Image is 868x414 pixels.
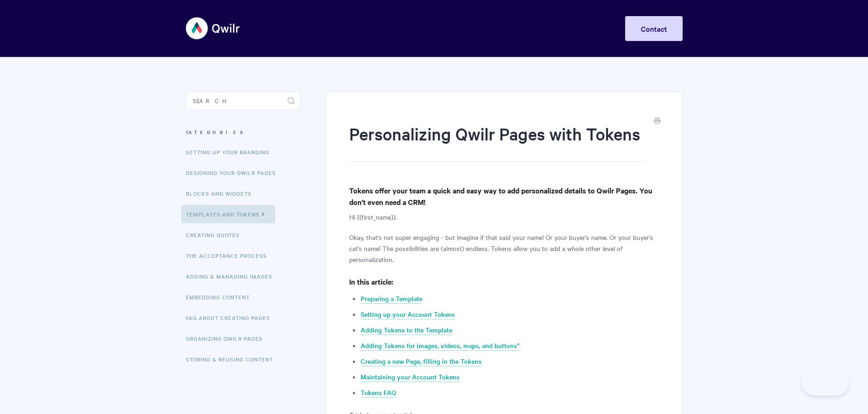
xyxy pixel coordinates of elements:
[186,309,277,327] a: FAQ About Creating Pages
[186,246,274,265] a: The Acceptance Process
[361,294,422,304] a: Preparing a Template
[361,388,396,398] a: Tokens FAQ
[361,356,482,367] a: Creating a new Page, filling in the Tokens
[181,205,275,223] a: Templates and Tokens
[186,11,241,46] img: Qwilr Help Center
[186,350,280,368] a: Storing & Reusing Content
[349,122,645,162] h1: Personalizing Qwilr Pages with Tokens
[186,184,259,203] a: Blocks and Widgets
[801,368,850,396] iframe: Toggle Customer Support
[186,267,279,286] a: Adding & Managing Images
[349,232,659,265] p: Okay, that's not super engaging - but imagine if that said your name! Or your buyer's name. Or yo...
[349,211,659,222] p: Hi {{first_name}}.
[186,288,257,306] a: Embedding Content
[361,309,455,320] a: Setting up your Account Tokens
[654,117,661,127] a: Print this Article
[186,226,247,244] a: Creating Quotes
[186,92,300,110] input: Search
[625,16,683,41] a: Contact
[186,163,283,182] a: Designing Your Qwilr Pages
[361,372,460,382] a: Maintaining your Account Tokens
[349,185,659,208] h4: Tokens offer your team a quick and easy way to add personalized details to Qwilr Pages. You don't...
[186,329,270,348] a: Organizing Qwilr Pages
[361,325,452,335] a: Adding Tokens to the Template
[361,341,520,351] a: Adding Tokens for images, videos, maps, and buttons*
[186,143,276,161] a: Setting up your Branding
[349,276,659,287] h4: In this article:
[186,124,300,140] h3: Categories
